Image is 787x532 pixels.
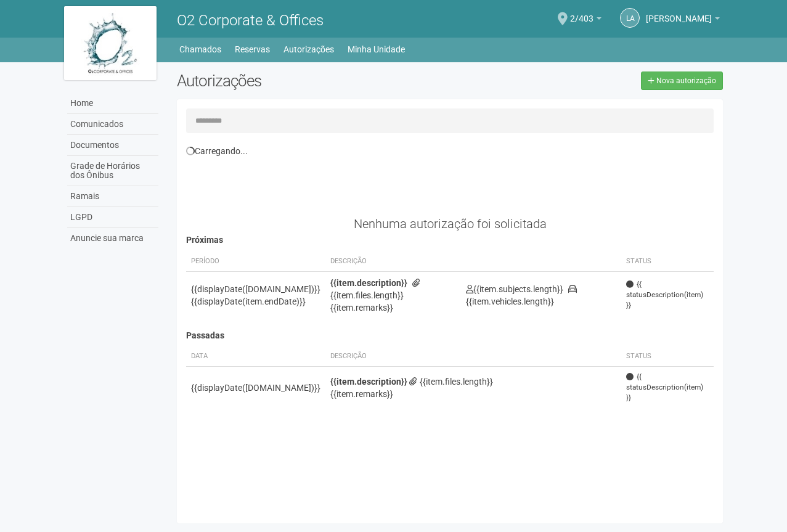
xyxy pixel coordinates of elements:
[186,346,325,367] th: Data
[466,284,577,306] span: {{item.vehicles.length}}
[67,114,158,135] a: Comunicados
[330,278,423,300] span: {{item.files.length}}
[186,218,714,229] div: Nenhuma autorização foi solicitada
[570,15,601,25] a: 2/403
[235,41,270,58] a: Reservas
[621,252,714,272] th: Status
[191,382,320,394] div: {{displayDate([DOMAIN_NAME])}}
[348,41,405,58] a: Minha Unidade
[620,8,640,28] a: LA
[67,156,158,186] a: Grade de Horários dos Ônibus
[64,6,157,80] img: logo.jpg
[330,278,407,288] strong: {{item.description}}
[179,41,221,58] a: Chamados
[177,72,441,90] h2: Autorizações
[626,372,709,403] span: {{ statusDescription(item) }}
[646,2,712,23] span: Luísa Antunes de Mesquita
[325,346,622,367] th: Descrição
[67,93,158,114] a: Home
[409,377,493,387] span: {{item.files.length}}
[186,252,325,272] th: Período
[325,252,461,272] th: Descrição
[570,2,593,23] span: 2/403
[67,135,158,156] a: Documentos
[656,76,716,85] span: Nova autorização
[177,12,324,29] span: O2 Corporate & Offices
[67,207,158,228] a: LGPD
[186,331,714,340] h4: Passadas
[330,388,617,400] div: {{item.remarks}}
[646,15,720,25] a: [PERSON_NAME]
[191,295,320,308] div: {{displayDate(item.endDate)}}
[191,283,320,295] div: {{displayDate([DOMAIN_NAME])}}
[330,301,456,314] div: {{item.remarks}}
[67,186,158,207] a: Ramais
[621,346,714,367] th: Status
[466,284,563,294] span: {{item.subjects.length}}
[186,145,714,157] div: Carregando...
[67,228,158,248] a: Anuncie sua marca
[283,41,334,58] a: Autorizações
[626,279,709,311] span: {{ statusDescription(item) }}
[641,72,723,90] a: Nova autorização
[186,235,714,245] h4: Próximas
[330,377,407,387] strong: {{item.description}}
